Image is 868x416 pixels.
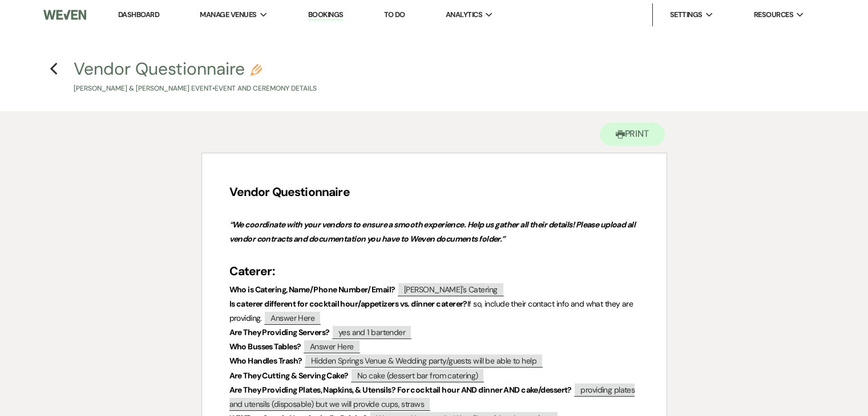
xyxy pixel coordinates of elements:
span: Analytics [446,9,482,21]
span: No cake (dessert bar from catering) [350,368,485,382]
a: Dashboard [118,10,159,19]
span: [PERSON_NAME]'s Catering [397,282,504,296]
strong: Vendor Questionnaire [229,184,350,200]
span: Manage Venues [200,9,256,21]
strong: Who is Catering, Name/Phone Number/Email? [229,284,395,295]
span: providing plates and utensils (disposable) but we will provide cups, straws [229,382,635,411]
strong: Who Busses Tables? [229,341,301,352]
span: Answer Here [303,339,361,353]
span: Resources [754,9,793,21]
span: Settings [670,9,703,21]
button: Vendor Questionnaire[PERSON_NAME] & [PERSON_NAME] Event•Event and Ceremony Details [74,60,317,94]
span: Hidden Springs Venue & Wedding party/guests will be able to help [304,353,543,368]
span: If so, include their contact info and what they are providing. [229,299,635,323]
p: [PERSON_NAME] & [PERSON_NAME] Event • Event and Ceremony Details [74,83,317,94]
button: Print [600,123,665,146]
strong: Is caterer different for cocktail hour/appetizers vs. dinner caterer? [229,299,467,309]
strong: Caterer: [229,263,274,279]
span: yes and 1 bartender [332,325,412,339]
em: “We coordinate with your vendors to ensure a smooth experience. Help us gather all their details!... [229,219,637,244]
span: Answer Here [264,311,321,325]
strong: Are They Providing Plates, Napkins, & Utensils? For cocktail hour AND dinner AND cake/dessert? [229,385,572,395]
img: Weven Logo [43,3,86,27]
strong: Who Handles Trash? [229,356,302,366]
strong: Are They Cutting & Serving Cake? [229,370,349,381]
strong: Are They Providing Servers? [229,327,330,337]
a: To Do [384,10,405,19]
a: Bookings [308,10,344,21]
